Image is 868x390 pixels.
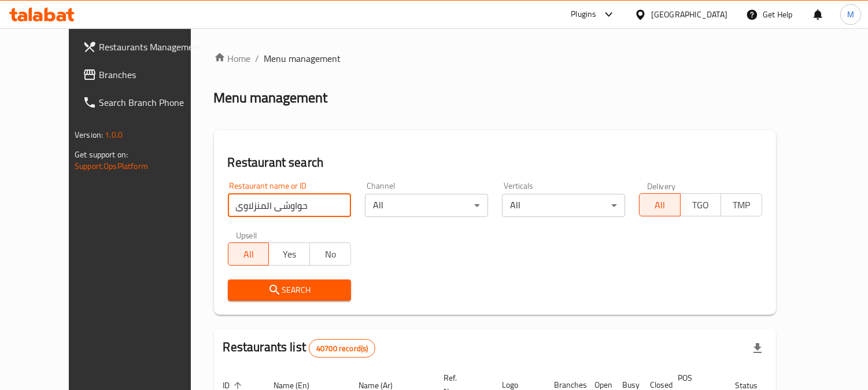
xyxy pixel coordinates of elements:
[309,242,351,266] button: No
[75,159,148,174] a: Support.OpsPlatform
[75,147,128,162] span: Get support on:
[228,194,351,217] input: Search for restaurant name or ID..
[365,194,488,217] div: All
[309,339,375,358] div: Total records count
[214,51,251,65] a: Home
[99,40,205,54] span: Restaurants Management
[721,193,762,216] button: TMP
[237,283,342,297] span: Search
[105,127,123,142] span: 1.0.0
[228,154,762,171] h2: Restaurant search
[228,242,269,266] button: All
[847,8,854,21] span: M
[685,197,717,214] span: TGO
[274,246,305,263] span: Yes
[647,182,676,190] label: Delivery
[214,51,776,65] nav: breadcrumb
[315,246,346,263] span: No
[502,194,625,217] div: All
[99,68,205,82] span: Branches
[680,193,722,216] button: TGO
[214,89,328,107] h2: Menu management
[651,8,727,21] div: [GEOGRAPHIC_DATA]
[99,95,205,109] span: Search Branch Phone
[264,51,341,65] span: Menu management
[726,197,758,214] span: TMP
[256,51,260,65] li: /
[644,197,676,214] span: All
[268,242,310,266] button: Yes
[223,339,376,358] h2: Restaurants list
[571,8,596,21] div: Plugins
[744,334,771,362] div: Export file
[75,127,103,142] span: Version:
[228,279,351,301] button: Search
[73,61,214,89] a: Branches
[73,33,214,61] a: Restaurants Management
[233,246,265,263] span: All
[639,193,681,216] button: All
[73,89,214,116] a: Search Branch Phone
[309,343,375,354] span: 40700 record(s)
[236,231,257,239] label: Upsell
